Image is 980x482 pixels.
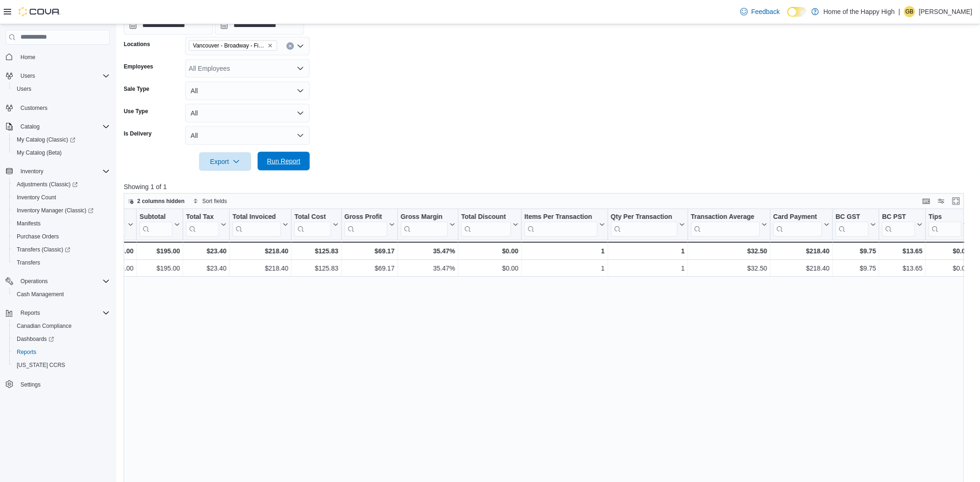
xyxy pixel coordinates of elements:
[140,212,173,236] div: Subtotal
[13,147,66,158] a: My Catalog (Beta)
[17,307,110,319] span: Reports
[2,50,113,64] button: Home
[13,257,44,268] a: Transfers
[9,82,113,95] button: Users
[929,212,962,221] div: Tips
[17,379,44,390] a: Settings
[13,289,110,300] span: Cash Management
[691,263,767,274] div: $32.50
[773,212,822,221] div: Card Payment
[773,212,830,236] button: Card Payment
[13,205,97,216] a: Inventory Manager (Classic)
[233,212,281,236] div: Total Invoiced
[787,7,807,17] input: Dark Mode
[9,256,113,269] button: Transfers
[836,263,876,274] div: $9.75
[17,121,110,132] span: Catalog
[17,166,110,177] span: Inventory
[124,41,150,48] label: Locations
[17,51,110,63] span: Home
[124,130,152,137] label: Is Delivery
[13,320,110,332] span: Canadian Compliance
[124,108,148,115] label: Use Type
[13,244,74,255] a: Transfers (Classic)
[401,263,455,274] div: 35.47%
[882,245,923,257] div: $13.65
[297,65,304,72] button: Open list of options
[124,16,213,35] input: Press the down key to open a popover containing a calendar.
[140,212,173,221] div: Subtotal
[140,263,180,274] div: $195.00
[401,245,455,257] div: 35.47%
[936,196,947,207] button: Display options
[13,192,60,203] a: Inventory Count
[13,179,81,190] a: Adjustments (Classic)
[773,245,830,257] div: $218.40
[137,197,185,205] span: 2 columns hidden
[461,212,519,236] button: Total Discount
[258,152,310,170] button: Run Report
[611,263,685,274] div: 1
[2,101,113,115] button: Customers
[17,276,52,287] button: Operations
[929,212,969,236] button: Tips
[17,259,40,266] span: Transfers
[17,291,64,298] span: Cash Management
[17,102,51,114] a: Customers
[186,263,227,274] div: $23.40
[13,218,44,229] a: Manifests
[9,178,113,191] a: Adjustments (Classic)
[691,212,767,236] button: Transaction Average
[17,136,75,143] span: My Catalog (Classic)
[13,205,110,216] span: Inventory Manager (Classic)
[525,212,605,236] button: Items Per Transaction
[124,63,153,70] label: Employees
[17,166,47,177] button: Inventory
[233,212,288,236] button: Total Invoiced
[882,263,923,274] div: $13.65
[294,212,331,236] div: Total Cost
[13,192,110,203] span: Inventory Count
[17,149,62,156] span: My Catalog (Beta)
[199,152,251,171] button: Export
[13,134,110,145] span: My Catalog (Classic)
[461,212,511,236] div: Total Discount
[2,69,113,82] button: Users
[20,381,40,388] span: Settings
[17,220,40,227] span: Manifests
[186,212,227,236] button: Total Tax
[17,348,36,356] span: Reports
[17,70,110,81] span: Users
[951,196,962,207] button: Enter fullscreen
[17,207,93,214] span: Inventory Manager (Classic)
[13,346,110,358] span: Reports
[267,156,300,166] span: Run Report
[215,16,304,35] input: Press the down key to open a popover containing a calendar.
[17,361,65,369] span: [US_STATE] CCRS
[189,41,277,51] span: Vancouver - Broadway - Fire & Flower
[836,212,869,221] div: BC GST
[904,6,915,17] div: Giovanna Barros
[773,263,830,274] div: $218.40
[6,47,110,415] nav: Complex example
[401,212,448,236] div: Gross Margin
[124,196,188,207] button: 2 columns hidden
[691,245,767,257] div: $32.50
[9,191,113,204] button: Inventory Count
[124,85,149,93] label: Sale Type
[17,233,59,240] span: Purchase Orders
[20,104,47,112] span: Customers
[2,377,113,391] button: Settings
[233,245,288,257] div: $218.40
[20,309,40,317] span: Reports
[124,182,973,191] p: Showing 1 of 1
[906,6,913,17] span: GB
[17,194,56,201] span: Inventory Count
[294,263,338,274] div: $125.83
[9,204,113,217] a: Inventory Manager (Classic)
[824,6,895,17] p: Home of the Happy High
[882,212,923,236] button: BC PST
[13,147,110,158] span: My Catalog (Beta)
[461,263,519,274] div: $0.00
[17,307,44,319] button: Reports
